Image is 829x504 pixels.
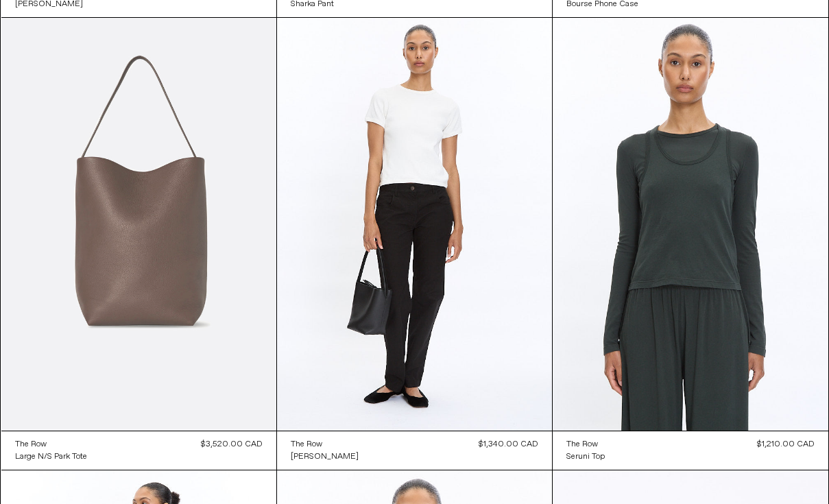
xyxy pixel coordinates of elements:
div: Seruni Top [566,451,605,463]
div: $1,340.00 CAD [479,438,538,451]
a: Seruni Top [566,451,605,463]
div: $1,210.00 CAD [757,438,815,451]
div: The Row [291,439,322,451]
div: Large N/S Park Tote [15,451,87,463]
img: The Row Landias Jean [277,18,552,431]
a: The Row [566,438,605,451]
img: The Row Seruni Top [553,18,828,431]
div: The Row [15,439,47,451]
a: [PERSON_NAME] [291,451,359,463]
div: $3,520.00 CAD [201,438,263,451]
img: The Row Large N/S Park Tote [1,18,276,431]
a: Large N/S Park Tote [15,451,87,463]
div: [PERSON_NAME] [291,451,359,463]
a: The Row [15,438,87,451]
div: The Row [566,439,598,451]
a: The Row [291,438,359,451]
